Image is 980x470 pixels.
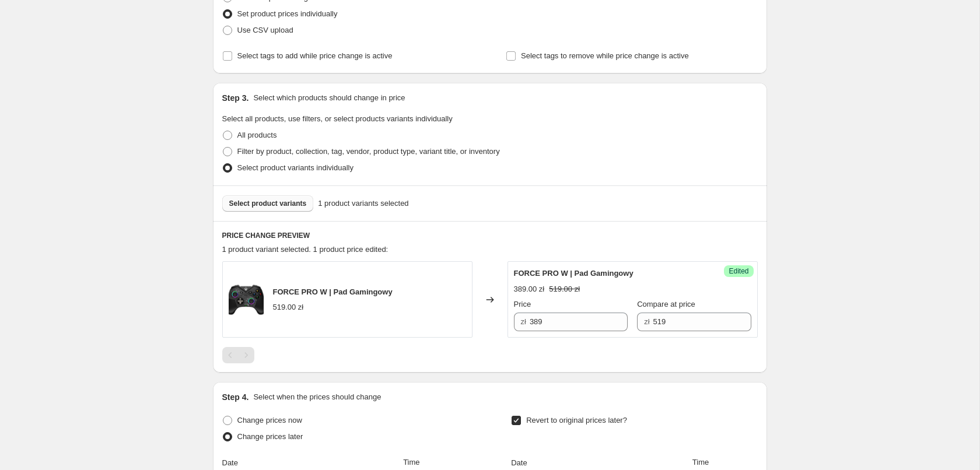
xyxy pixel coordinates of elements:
span: Select tags to remove while price change is active [521,51,689,60]
span: All products [237,131,277,139]
span: Set product prices individually [237,9,338,18]
nav: Pagination [222,347,254,363]
span: Revert to original prices later? [526,416,627,425]
span: Filter by product, collection, tag, vendor, product type, variant title, or inventory [237,147,500,156]
span: Compare at price [637,300,695,308]
span: Select tags to add while price change is active [237,51,393,60]
span: Change prices now [237,416,302,425]
p: Select when the prices should change [253,391,381,403]
strike: 519.00 zł [549,283,580,295]
span: FORCE PRO W | Pad Gamingowy [514,269,633,278]
span: Select all products, use filters, or select products variants individually [222,114,453,123]
span: Time [692,458,709,467]
span: Price [514,300,531,308]
div: 519.00 zł [273,301,304,313]
span: zł [521,317,526,326]
p: Select which products should change in price [253,92,405,104]
span: Use CSV upload [237,26,293,34]
span: Date [511,458,527,467]
div: 389.00 zł [514,283,545,295]
span: Date [222,458,238,467]
span: Edited [729,266,748,276]
span: Time [403,458,419,467]
span: zł [644,317,649,326]
button: Select product variants [222,195,314,212]
span: Select product variants individually [237,163,353,172]
img: FORCEPROW_01_80x.png [229,282,264,317]
span: Change prices later [237,432,303,441]
h2: Step 3. [222,92,249,104]
h6: PRICE CHANGE PREVIEW [222,231,758,240]
span: 1 product variants selected [318,198,408,209]
span: FORCE PRO W | Pad Gamingowy [273,287,393,296]
h2: Step 4. [222,391,249,403]
span: 1 product variant selected. 1 product price edited: [222,245,388,254]
span: Select product variants [229,199,307,208]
